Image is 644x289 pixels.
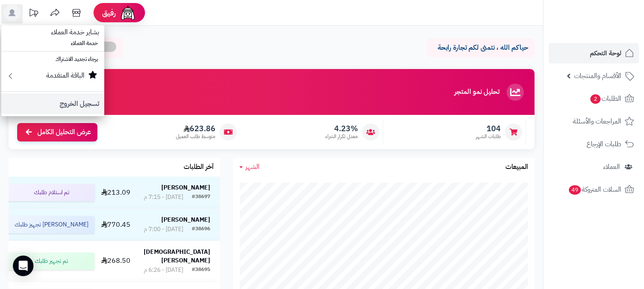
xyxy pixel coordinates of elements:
[144,193,183,202] div: [DATE] - 7:15 م
[454,88,499,96] h3: تحليل نمو المتجر
[590,47,621,59] span: لوحة التحكم
[1,53,104,66] li: برجاء تجديد الاشتراك
[7,216,94,233] div: [PERSON_NAME] تجهيز طلبك
[505,163,528,171] h3: المبيعات
[23,4,44,24] a: تحديثات المنصة
[245,162,260,172] span: الشهر
[549,111,639,132] a: المراجعات والأسئلة
[144,247,210,265] strong: [DEMOGRAPHIC_DATA][PERSON_NAME]
[161,183,210,192] strong: [PERSON_NAME]
[574,70,621,82] span: الأقسام والمنتجات
[98,209,134,241] td: 770.45
[192,225,210,234] div: #38696
[586,20,636,38] img: logo-2.png
[13,256,33,276] div: Open Intercom Messenger
[476,133,501,140] span: طلبات الشهر
[590,94,601,104] span: 2
[7,253,94,270] div: تم تجهيز طلبك
[119,4,136,21] img: ai-face.png
[603,161,620,173] span: العملاء
[192,193,210,202] div: #38697
[549,43,639,63] a: لوحة التحكم
[549,134,639,154] a: طلبات الإرجاع
[7,184,94,201] div: تم استلام طلبك
[325,124,358,133] span: 4.23%
[573,115,621,127] span: المراجعات والأسئلة
[46,22,104,42] span: بشاير خدمة العملاء
[176,124,215,133] span: 623.86
[434,43,528,53] p: حياكم الله ، نتمنى لكم تجارة رابحة
[144,266,183,274] div: [DATE] - 6:26 م
[239,162,260,172] a: الشهر
[98,241,134,281] td: 268.50
[184,163,214,171] h3: آخر الطلبات
[325,133,358,140] span: معدل تكرار الشراء
[590,93,621,105] span: الطلبات
[102,8,116,18] span: رفيق
[98,177,134,208] td: 213.09
[549,157,639,177] a: العملاء
[1,66,104,90] a: الباقة المتقدمة
[476,124,501,133] span: 104
[161,215,210,224] strong: [PERSON_NAME]
[587,138,621,150] span: طلبات الإرجاع
[17,123,97,141] a: عرض التحليل الكامل
[192,266,210,274] div: #38695
[568,184,621,196] span: السلات المتروكة
[569,185,581,195] span: 49
[549,88,639,109] a: الطلبات2
[37,127,91,137] span: عرض التحليل الكامل
[46,70,85,81] small: الباقة المتقدمة
[549,179,639,200] a: السلات المتروكة49
[176,133,215,140] span: متوسط طلب العميل
[1,37,104,50] li: خدمة العملاء
[1,93,104,114] a: تسجيل الخروج
[144,225,183,234] div: [DATE] - 7:00 م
